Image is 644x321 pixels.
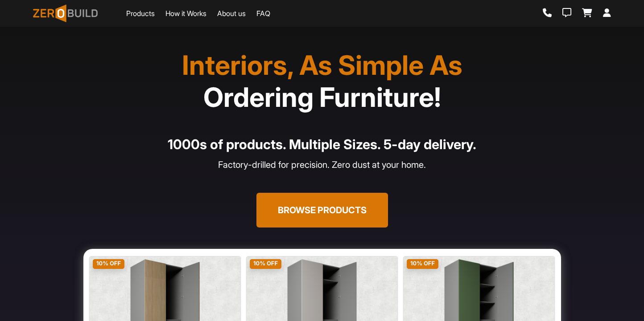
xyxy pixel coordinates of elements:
[38,134,606,154] h4: 1000s of products. Multiple Sizes. 5-day delivery.
[603,8,611,18] a: Login
[256,8,270,19] a: FAQ
[165,8,206,19] a: How it Works
[256,193,388,228] button: Browse Products
[203,81,441,113] span: Ordering Furniture!
[126,8,155,19] a: Products
[33,4,98,22] img: ZeroBuild logo
[38,158,606,171] p: Factory-drilled for precision. Zero dust at your home.
[217,8,246,19] a: About us
[38,49,606,113] h1: Interiors, As Simple As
